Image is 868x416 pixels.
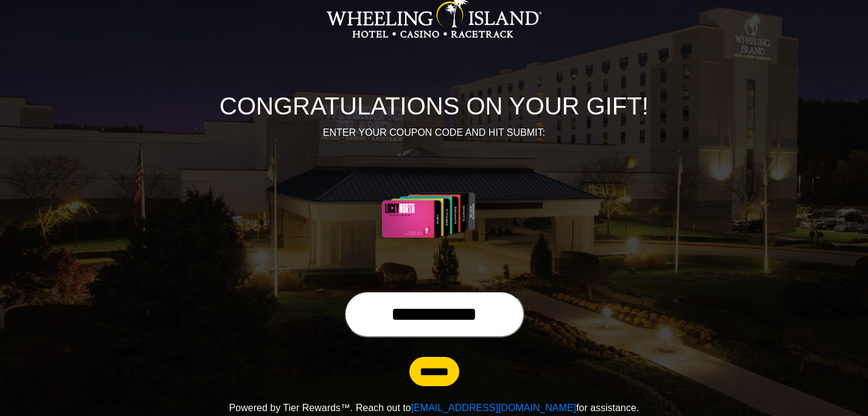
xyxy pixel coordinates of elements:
[411,403,576,413] a: [EMAIL_ADDRESS][DOMAIN_NAME]
[96,125,772,140] p: ENTER YOUR COUPON CODE AND HIT SUBMIT:
[229,403,639,413] span: Powered by Tier Rewards™. Reach out to for assistance.
[353,155,515,277] img: Center Image
[96,91,772,121] h1: CONGRATULATIONS ON YOUR GIFT!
